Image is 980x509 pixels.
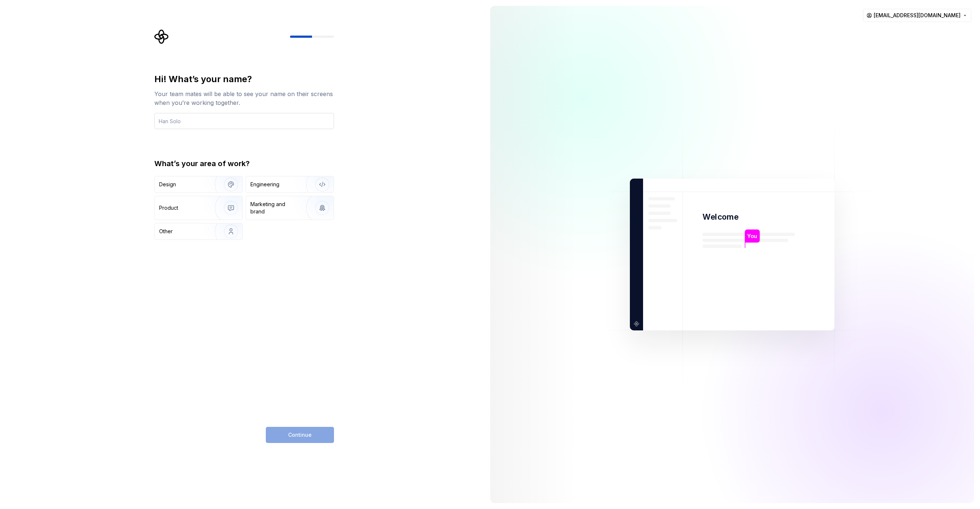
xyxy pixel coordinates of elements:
input: Han Solo [154,113,334,129]
div: Engineering [250,181,279,188]
p: Welcome [702,212,738,222]
span: [EMAIL_ADDRESS][DOMAIN_NAME] [874,12,961,19]
div: Marketing and brand [250,201,300,215]
div: Design [159,181,176,188]
div: Product [159,204,178,212]
div: Other [159,228,173,235]
div: Hi! What’s your name? [154,73,334,85]
svg: Supernova Logo [154,29,169,44]
button: [EMAIL_ADDRESS][DOMAIN_NAME] [863,9,971,22]
div: Your team mates will be able to see your name on their screens when you’re working together. [154,89,334,107]
p: You [747,232,757,240]
div: What’s your area of work? [154,158,334,169]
